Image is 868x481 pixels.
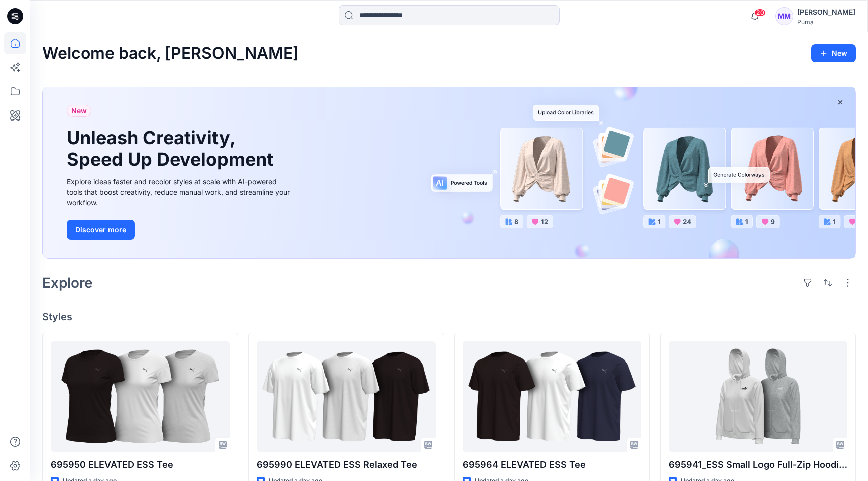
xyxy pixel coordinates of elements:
a: 695941_ESS Small Logo Full-Zip Hoodie FL [669,341,847,452]
button: Discover more [67,220,135,240]
div: Explore ideas faster and recolor styles at scale with AI-powered tools that boost creativity, red... [67,176,293,208]
h2: Welcome back, [PERSON_NAME] [42,44,299,63]
a: 695990 ELEVATED ESS Relaxed Tee [257,341,436,452]
p: 695990 ELEVATED ESS Relaxed Tee [257,458,436,472]
a: 695964 ELEVATED ESS Tee [463,341,641,452]
a: Discover more [67,220,293,240]
span: New [71,105,87,117]
p: 695950 ELEVATED ESS Tee [51,458,230,472]
button: New [811,44,856,62]
div: MM [775,7,793,25]
span: 20 [754,9,766,17]
p: 695964 ELEVATED ESS Tee [463,458,641,472]
h4: Styles [42,311,856,323]
h1: Unleash Creativity, Speed Up Development [67,127,278,170]
h2: Explore [42,275,93,291]
p: 695941_ESS Small Logo Full-Zip Hoodie [GEOGRAPHIC_DATA] [669,458,847,472]
a: 695950 ELEVATED ESS Tee [51,341,230,452]
div: [PERSON_NAME] [797,6,855,18]
div: Puma [797,18,855,26]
